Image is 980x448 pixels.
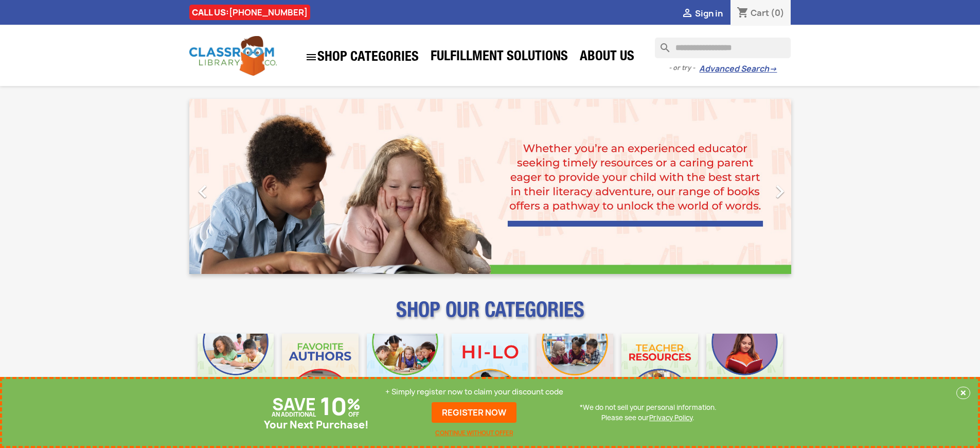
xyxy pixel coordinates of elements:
a: SHOP CATEGORIES [300,46,424,68]
img: CLC_Teacher_Resources_Mobile.jpg [621,334,698,410]
a:  Sign in [681,8,723,19]
img: CLC_Dyslexia_Mobile.jpg [706,334,783,410]
span: (0) [771,7,785,19]
i:  [681,8,693,20]
a: Next [701,99,791,274]
i:  [305,51,317,63]
a: Fulfillment Solutions [425,47,573,68]
i:  [190,179,216,204]
a: [PHONE_NUMBER] [229,7,308,18]
img: CLC_Bulk_Mobile.jpg [198,334,274,410]
span: - or try - [669,63,699,73]
span: → [769,64,777,74]
img: CLC_Phonics_And_Decodables_Mobile.jpg [367,334,443,410]
span: Cart [751,7,769,19]
input: Search [655,38,791,58]
p: SHOP OUR CATEGORIES [189,307,791,325]
img: Classroom Library Company [189,36,277,76]
a: Previous [189,99,280,274]
a: Advanced Search→ [699,64,777,74]
a: About Us [575,47,639,68]
i: search [655,38,667,50]
i:  [767,179,793,204]
div: CALL US: [189,5,310,20]
img: CLC_Favorite_Authors_Mobile.jpg [282,334,359,410]
img: CLC_HiLo_Mobile.jpg [452,334,528,410]
img: CLC_Fiction_Nonfiction_Mobile.jpg [537,334,613,410]
ul: Carousel container [189,99,791,274]
span: Sign in [695,8,723,19]
i: shopping_cart [737,7,749,20]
